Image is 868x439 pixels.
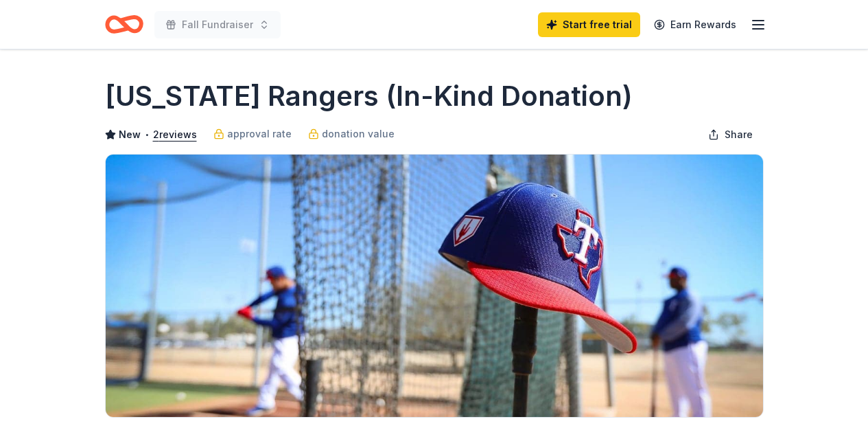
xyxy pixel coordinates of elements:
[106,155,763,417] img: Image for Texas Rangers (In-Kind Donation)
[105,77,633,115] h1: [US_STATE] Rangers (In-Kind Donation)
[725,126,753,143] span: Share
[182,16,253,33] span: Fall Fundraiser
[646,12,744,37] a: Earn Rewards
[105,8,143,41] a: Home
[227,126,292,142] span: approval rate
[154,11,281,38] button: Fall Fundraiser
[322,126,395,142] span: donation value
[538,12,640,37] a: Start free trial
[213,126,292,142] a: approval rate
[144,129,149,140] span: •
[308,126,395,142] a: donation value
[119,126,141,143] span: New
[697,121,764,148] button: Share
[153,126,197,143] button: 2reviews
